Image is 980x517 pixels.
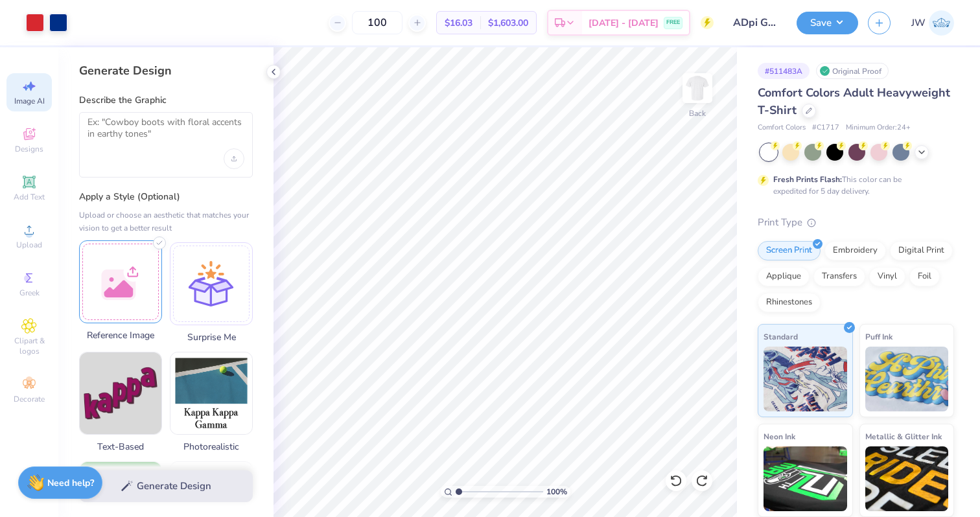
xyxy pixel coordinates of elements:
[764,347,847,411] img: Standard
[14,192,45,202] span: Add Text
[846,122,911,133] span: Minimum Order: 24 +
[79,209,253,235] div: Upload or choose an aesthetic that matches your vision to get a better result
[824,241,886,260] div: Embroidery
[911,10,954,36] a: JW
[14,394,45,404] span: Decorate
[79,440,162,454] span: Text-Based
[758,215,954,230] div: Print Type
[929,10,954,36] img: Jane White
[865,430,942,443] span: Metallic & Glitter Ink
[170,330,253,344] span: Surprise Me
[758,63,810,79] div: # 511483A
[764,446,847,511] img: Neon Ink
[352,11,402,34] input: – –
[15,144,43,154] span: Designs
[170,352,252,434] img: Photorealistic
[773,174,842,185] strong: Fresh Prints Flash:
[79,190,253,203] label: Apply a Style (Optional)
[666,18,680,27] span: FREE
[546,486,567,498] span: 100 %
[723,10,787,36] input: Untitled Design
[764,430,795,443] span: Neon Ink
[224,148,244,169] div: Upload image
[758,267,810,286] div: Applique
[865,347,949,411] img: Puff Ink
[813,267,865,286] div: Transfers
[79,328,162,342] span: Reference Image
[758,293,821,312] div: Rhinestones
[865,330,892,343] span: Puff Ink
[79,63,253,78] div: Generate Design
[909,267,940,286] div: Foil
[589,16,659,30] span: [DATE] - [DATE]
[911,16,926,30] span: JW
[865,446,949,511] img: Metallic & Glitter Ink
[14,96,45,106] span: Image AI
[890,241,953,260] div: Digital Print
[6,336,52,356] span: Clipart & logos
[47,477,94,489] strong: Need help?
[684,75,710,101] img: Back
[19,288,40,298] span: Greek
[170,440,253,454] span: Photorealistic
[797,12,858,34] button: Save
[869,267,905,286] div: Vinyl
[758,122,806,133] span: Comfort Colors
[80,352,161,434] img: Text-Based
[758,85,950,118] span: Comfort Colors Adult Heavyweight T-Shirt
[488,16,528,30] span: $1,603.00
[689,108,706,119] div: Back
[812,122,839,133] span: # C1717
[445,16,472,30] span: $16.03
[16,240,42,250] span: Upload
[816,63,889,79] div: Original Proof
[773,174,933,197] div: This color can be expedited for 5 day delivery.
[758,241,821,260] div: Screen Print
[79,94,253,107] label: Describe the Graphic
[764,330,798,343] span: Standard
